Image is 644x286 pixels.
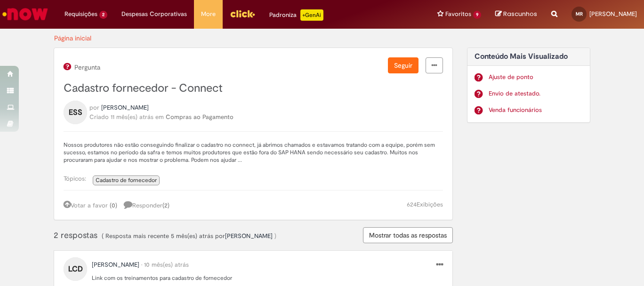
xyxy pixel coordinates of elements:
span: [PERSON_NAME] [589,10,637,18]
span: Cadastro fornecedor - Connect [64,81,223,95]
span: ( ) [110,201,117,209]
span: por [89,103,99,111]
span: More [201,9,216,19]
a: Ajuste de ponto [489,73,583,82]
a: Venda funcionários [489,106,583,115]
a: ESS [64,108,87,116]
span: Rascunhos [503,9,537,18]
span: 5 mês(es) atrás [171,232,213,240]
span: Responder [124,201,169,209]
span: 9 [473,11,481,19]
span: ESS [69,105,82,120]
a: Votar a favor [64,201,108,209]
span: 0 [112,201,115,209]
a: Envio de atestado. [489,89,583,98]
span: Dagoberto Mendonça perfil [225,232,273,240]
span: Mostrar todas as respostas [369,231,447,239]
span: Requisições [64,9,97,19]
time: 01/11/2024 10:21:41 [144,261,189,269]
span: Criado [89,113,109,121]
span: ( ) [162,201,169,209]
p: Nossos produtores não estão conseguindo finalizar o cadastro no connect, já abrimos chamados e es... [64,141,443,164]
img: click_logo_yellow_360x200.png [230,7,255,21]
span: 2 respostas [54,230,100,241]
img: ServiceNow [1,5,49,24]
a: Página inicial [54,34,91,42]
a: Luiz Claudio de Castro perfil [92,260,139,270]
span: 10 mês(es) atrás [144,261,189,269]
span: Edneia Silva Soares perfil [101,103,149,111]
span: MR [576,11,583,17]
span: 624 [407,200,417,208]
span: Favoritos [445,9,471,19]
span: 2 [164,201,168,209]
span: • [141,261,142,269]
a: menu Ações [436,260,443,270]
span: ( Resposta mais recente por [102,232,276,240]
button: Mostrar todas as respostas [363,227,453,243]
span: ) [274,232,276,240]
time: 17/03/2025 14:33:57 [171,232,213,240]
div: Conteúdo Mais Visualizado [467,48,591,123]
a: Compras ao Pagamento [166,113,233,121]
p: +GenAi [300,9,323,21]
a: LCD [64,264,87,272]
a: Cadastro de fornecedor [93,175,160,185]
span: LCD [68,262,83,277]
a: Rascunhos [495,10,537,19]
h2: Conteúdo Mais Visualizado [475,53,583,61]
span: Exibições [417,200,443,208]
p: Link com os treinamentos para cadastro de fornecedor [92,274,443,282]
time: 03/10/2024 09:34:13 [111,113,153,121]
span: Pergunta [73,64,100,71]
span: Despesas Corporativas [121,9,187,19]
span: 2 [99,11,107,19]
span: Cadastro de fornecedor [96,176,157,184]
span: Luiz Claudio de Castro perfil [92,261,139,269]
span: em [155,113,164,121]
a: Edneia Silva Soares perfil [101,103,149,112]
div: Padroniza [269,9,323,21]
a: Dagoberto Mendonça perfil [225,231,273,241]
a: menu Ações [426,57,443,73]
span: 11 mês(es) atrás [111,113,153,121]
a: 2 respostas, clique para responder [124,200,174,210]
span: Tópicos: [64,175,91,183]
button: Seguir [388,57,419,73]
